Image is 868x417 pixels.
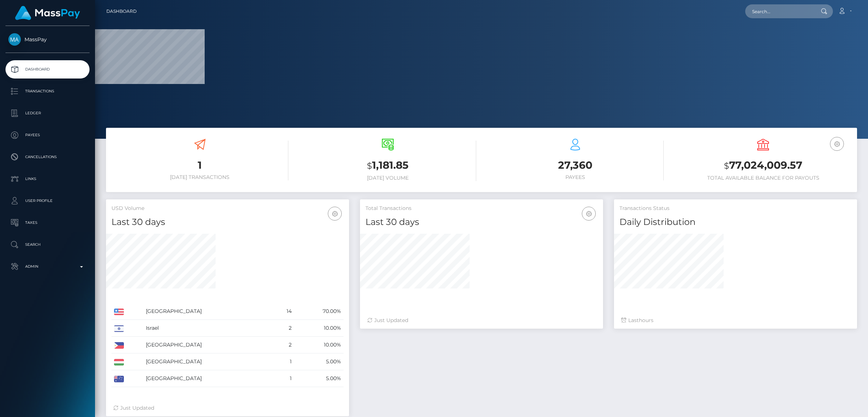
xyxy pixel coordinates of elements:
a: Cancellations [5,148,90,166]
p: Search [8,239,87,250]
h5: Total Transactions [365,205,598,212]
a: Links [5,170,90,188]
h5: Transactions Status [619,205,852,212]
h3: 1,181.85 [299,158,476,173]
img: MassPay [8,33,21,46]
small: $ [367,161,372,171]
img: MassPay Logo [15,6,80,20]
small: $ [724,161,729,171]
img: IL.png [114,325,124,332]
div: Just Updated [367,317,596,324]
td: [GEOGRAPHIC_DATA] [143,353,272,370]
p: Admin [8,261,87,272]
img: US.png [114,309,124,315]
p: Ledger [8,108,87,119]
img: HU.png [114,359,124,366]
td: 5.00% [294,370,344,387]
h3: 27,360 [487,158,664,172]
a: Search [5,236,90,254]
td: [GEOGRAPHIC_DATA] [143,303,272,320]
p: Taxes [8,217,87,228]
h5: USD Volume [111,205,344,212]
p: Transactions [8,86,87,97]
input: Search... [745,4,814,18]
h6: Payees [487,174,664,180]
h4: Last 30 days [365,216,598,229]
td: [GEOGRAPHIC_DATA] [143,370,272,387]
a: Dashboard [106,4,137,19]
p: User Profile [8,195,87,206]
img: AU.png [114,376,124,382]
h4: Last 30 days [111,216,344,229]
td: 2 [272,320,294,337]
td: 2 [272,337,294,353]
p: Payees [8,130,87,141]
a: Payees [5,126,90,144]
a: Transactions [5,82,90,100]
a: Ledger [5,104,90,122]
td: [GEOGRAPHIC_DATA] [143,337,272,353]
a: Taxes [5,214,90,232]
td: 1 [272,370,294,387]
h6: [DATE] Transactions [111,174,288,180]
td: 1 [272,353,294,370]
h6: Total Available Balance for Payouts [675,175,852,181]
a: User Profile [5,192,90,210]
p: Links [8,173,87,184]
td: 70.00% [294,303,344,320]
div: Last hours [621,317,850,324]
p: Cancellations [8,152,87,162]
td: 10.00% [294,320,344,337]
td: Israel [143,320,272,337]
td: 5.00% [294,353,344,370]
p: Dashboard [8,64,87,75]
td: 10.00% [294,337,344,353]
span: MassPay [5,36,90,43]
a: Admin [5,257,90,276]
h6: [DATE] Volume [299,175,476,181]
a: Dashboard [5,60,90,79]
h4: Daily Distribution [619,216,852,229]
div: Just Updated [113,404,342,412]
h3: 77,024,009.57 [675,158,852,173]
h3: 1 [111,158,288,172]
img: PH.png [114,342,124,349]
td: 14 [272,303,294,320]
